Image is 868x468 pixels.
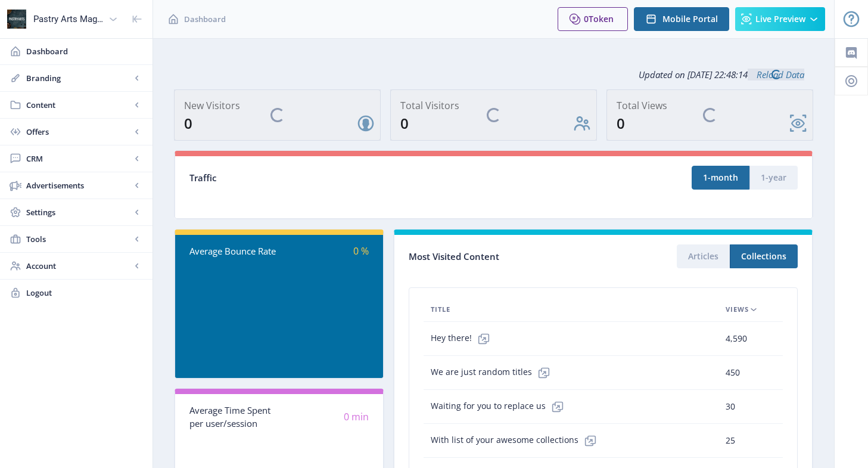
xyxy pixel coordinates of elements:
div: Updated on [DATE] 22:48:14 [174,60,813,89]
div: Most Visited Content [409,247,603,266]
span: Views [726,302,749,317]
button: Mobile Portal [634,7,729,31]
span: Branding [26,72,131,84]
button: Live Preview [735,7,825,31]
span: We are just random titles [431,361,556,385]
button: Collections [730,244,798,268]
span: Offers [26,126,131,138]
span: Live Preview [755,14,805,24]
span: Waiting for you to replace us [431,395,570,419]
span: Logout [26,287,143,299]
div: Pastry Arts Magazine [33,6,104,32]
span: Dashboard [184,13,226,25]
button: 1-month [692,166,749,190]
span: Title [431,302,450,317]
span: Hey there! [431,327,496,351]
span: Account [26,260,131,272]
button: Articles [677,244,730,268]
span: 450 [726,365,740,380]
div: Traffic [189,171,494,185]
div: 0 min [279,410,368,424]
a: Reload Data [748,69,804,80]
span: Dashboard [26,45,143,57]
button: 1-year [749,166,798,190]
div: Average Bounce Rate [189,244,279,258]
span: CRM [26,153,131,165]
span: Tools [26,233,131,245]
img: properties.app_icon.png [7,10,26,29]
span: 25 [726,433,735,448]
button: 0Token [558,7,628,31]
div: Average Time Spent per user/session [189,404,279,430]
span: Token [589,13,614,24]
span: Advertisements [26,179,131,191]
span: Content [26,99,131,111]
span: Mobile Portal [662,14,718,24]
span: Settings [26,206,131,218]
span: With list of your awesome collections [431,429,602,452]
span: 0 % [353,244,369,258]
span: 4,590 [726,331,747,346]
span: 30 [726,399,735,414]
